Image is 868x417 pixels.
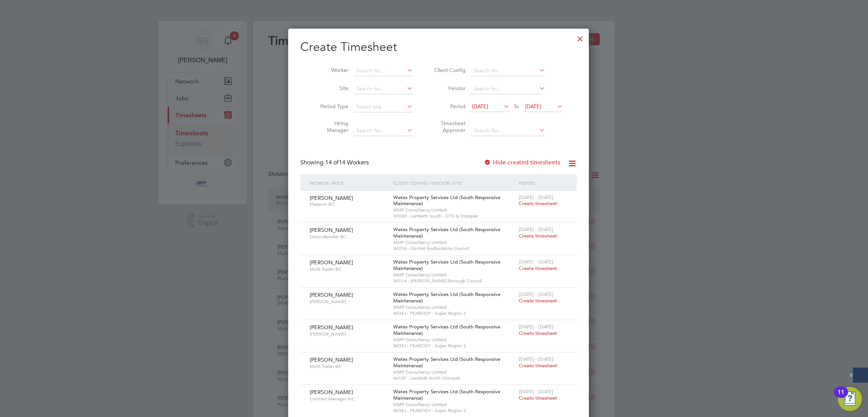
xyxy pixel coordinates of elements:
span: Wates Property Services Ltd (South Responsive Maintenance) [393,323,500,336]
span: MMP Consultancy Limited [393,402,515,408]
span: IM25A - Central Bedfordshire Council [393,245,515,251]
span: IM38J - PEABODY - Super Region 2 [393,408,515,414]
label: Site [315,85,348,92]
span: [DATE] - [DATE] [519,323,553,330]
input: Search for... [471,66,545,76]
label: Client Config [432,67,466,74]
span: [PERSON_NAME] [310,291,353,298]
span: IM38J - PEABODY - Super Region 2 [393,343,515,349]
span: [DATE] - [DATE] [519,259,553,265]
span: Wates Property Services Ltd (South Responsive Maintenance) [393,356,500,369]
span: Wates Property Services Ltd (South Responsive Maintenance) [393,194,500,207]
span: MMP Consultancy Limited [393,304,515,310]
span: MMP Consultancy Limited [393,207,515,213]
label: Vendor [432,85,466,92]
span: Wates Property Services Ltd (South Responsive Maintenance) [393,226,500,239]
span: [PERSON_NAME] [310,389,353,396]
span: [PERSON_NAME] [310,331,388,337]
span: IM12F - Lambeth North Disrepair [393,375,515,381]
input: Search for... [471,126,545,136]
span: Create timesheet [519,330,557,336]
span: Wates Property Services Ltd (South Responsive Maintenance) [393,388,500,401]
div: Client Config / Vendor / Site [391,174,517,192]
label: Worker [315,67,348,74]
div: Showing [300,159,370,167]
span: [PERSON_NAME] [310,299,388,305]
input: Search for... [354,126,413,136]
span: Create timesheet [519,200,557,207]
label: Period [432,103,466,110]
span: [DATE] - [DATE] [519,194,553,201]
span: IM38J - PEABODY - Super Region 2 [393,310,515,316]
span: [DATE] - [DATE] [519,356,553,362]
span: Plasterer BC [310,201,388,207]
div: 11 [837,392,844,402]
span: Create timesheet [519,233,557,239]
span: Wates Property Services Ltd (South Responsive Maintenance) [393,291,500,304]
span: [PERSON_NAME] [310,195,353,201]
input: Search for... [354,84,413,94]
button: Open Resource Center, 11 new notifications [838,387,862,411]
input: Search for... [471,84,545,94]
span: [PERSON_NAME] [310,356,353,363]
label: Period Type [315,103,348,110]
span: [DATE] - [DATE] [519,226,553,233]
span: XF088 - Lambeth South - DTD & Disrepair [393,213,515,219]
span: Create timesheet [519,297,557,304]
span: Create timesheet [519,362,557,369]
span: [PERSON_NAME] [310,227,353,233]
span: Wates Property Services Ltd (South Responsive Maintenance) [393,259,500,271]
span: MMP Consultancy Limited [393,369,515,375]
label: Hiring Manager [315,120,348,133]
input: Search for... [354,66,413,76]
label: Hide created timesheets [484,159,560,166]
input: Select one [354,102,413,112]
span: Create timesheet [519,395,557,401]
span: [DATE] [525,103,541,110]
div: Period [517,174,569,192]
span: [DATE] - [DATE] [519,291,553,297]
span: [DATE] - [DATE] [519,388,553,395]
span: Groundworker BC [310,234,388,240]
span: Multi-Trader BC [310,266,388,272]
span: Create timesheet [519,265,557,271]
span: MMP Consultancy Limited [393,337,515,343]
span: [DATE] [472,103,488,110]
span: To [511,101,521,111]
h2: Create Timesheet [300,39,577,55]
span: MMP Consultancy Limited [393,239,515,245]
span: 14 Workers [325,159,369,166]
span: Contract Manager WC [310,396,388,402]
span: [PERSON_NAME] [310,324,353,331]
span: IM11A - [PERSON_NAME] Borough Council [393,278,515,284]
span: [PERSON_NAME] [310,259,353,266]
div: Worker / Role [308,174,391,192]
span: 14 of [325,159,339,166]
label: Timesheet Approver [432,120,466,133]
span: MMP Consultancy Limited [393,272,515,278]
span: Multi-Trader BC [310,363,388,369]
